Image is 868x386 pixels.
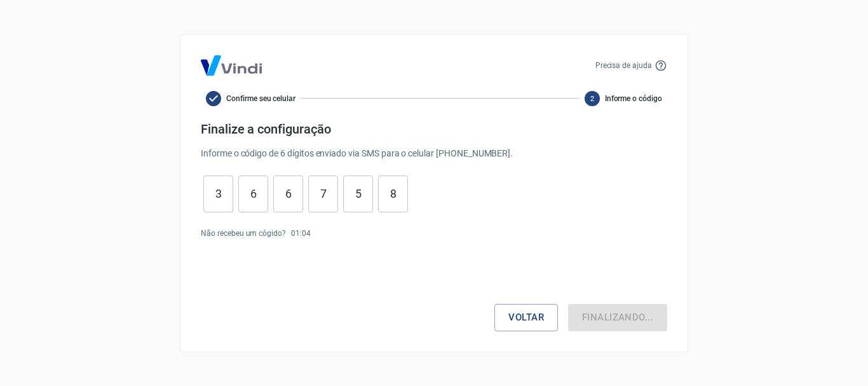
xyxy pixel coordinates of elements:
[595,60,652,71] p: Precisa de ajuda
[201,121,667,137] h4: Finalize a configuração
[590,94,594,102] text: 2
[494,304,558,331] button: Voltar
[605,93,662,104] span: Informe o código
[201,228,286,239] p: Não recebeu um cógido?
[201,55,262,76] img: Logo Vind
[226,93,295,104] span: Confirme seu celular
[201,147,667,160] p: Informe o código de 6 dígitos enviado via SMS para o celular [PHONE_NUMBER] .
[291,228,311,239] p: 01 : 04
